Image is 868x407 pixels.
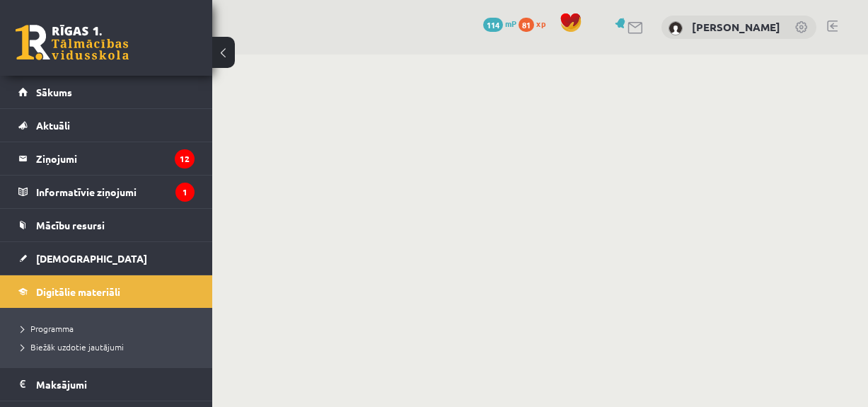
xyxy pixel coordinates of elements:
a: 114 mP [483,18,516,29]
a: Sākums [18,76,195,108]
span: Mācību resursi [36,219,105,231]
span: Biežāk uzdotie jautājumi [21,341,124,352]
a: Biežāk uzdotie jautājumi [21,340,198,353]
a: Maksājumi [18,368,195,401]
i: 12 [175,149,195,168]
i: 1 [175,183,195,202]
span: Sākums [36,86,72,98]
a: 81 xp [519,18,552,29]
a: [PERSON_NAME] [692,20,780,34]
legend: Ziņojumi [36,142,195,175]
a: Informatīvie ziņojumi1 [18,176,195,208]
a: Programma [21,322,198,335]
span: 81 [519,18,534,32]
span: mP [505,18,516,29]
legend: Maksājumi [36,368,195,401]
a: Digitālie materiāli [18,275,195,308]
span: Aktuāli [36,119,70,132]
a: Aktuāli [18,109,195,142]
span: Programma [21,323,74,334]
a: [DEMOGRAPHIC_DATA] [18,242,195,275]
span: xp [536,18,545,29]
a: Ziņojumi12 [18,142,195,175]
span: [DEMOGRAPHIC_DATA] [36,252,147,265]
legend: Informatīvie ziņojumi [36,176,195,208]
span: 114 [483,18,503,32]
img: Gita Leida Kučāne [669,21,683,35]
span: Digitālie materiāli [36,285,120,298]
a: Mācību resursi [18,209,195,241]
a: Rīgas 1. Tālmācības vidusskola [16,25,129,60]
